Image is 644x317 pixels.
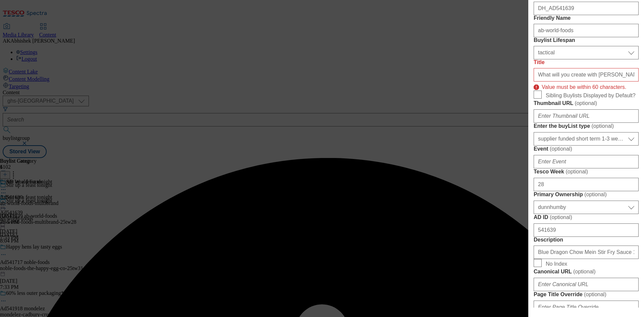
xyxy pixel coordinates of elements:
[534,246,639,259] input: Enter Description
[550,214,572,220] span: ( optional )
[534,301,639,314] input: Enter Page Title Override
[584,292,606,297] span: ( optional )
[542,81,626,91] p: Value must be within 60 characters.
[534,178,639,191] input: Enter Tesco Week
[546,93,636,99] span: Sibling Buylists Displayed by Default?
[534,68,639,82] input: Enter Title
[550,146,572,152] span: ( optional )
[546,261,567,267] span: No Index
[534,237,639,243] label: Description
[534,278,639,291] input: Enter Canonical URL
[534,214,639,221] label: AD ID
[534,59,639,65] label: Title
[534,15,639,21] label: Friendly Name
[534,268,639,275] label: Canonical URL
[534,291,639,298] label: Page Title Override
[591,123,614,129] span: ( optional )
[534,37,639,43] label: Buylist Lifespan
[534,223,639,237] input: Enter AD ID
[534,191,639,198] label: Primary Ownership
[573,269,596,274] span: ( optional )
[575,100,597,106] span: ( optional )
[534,109,639,123] input: Enter Thumbnail URL
[534,100,639,107] label: Thumbnail URL
[534,123,639,129] label: Enter the buyList type
[534,24,639,37] input: Enter Friendly Name
[584,192,607,197] span: ( optional )
[534,168,639,175] label: Tesco Week
[534,146,639,152] label: Event
[566,169,588,174] span: ( optional )
[534,2,639,15] input: Enter Tracking Name
[534,155,639,168] input: Enter Event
